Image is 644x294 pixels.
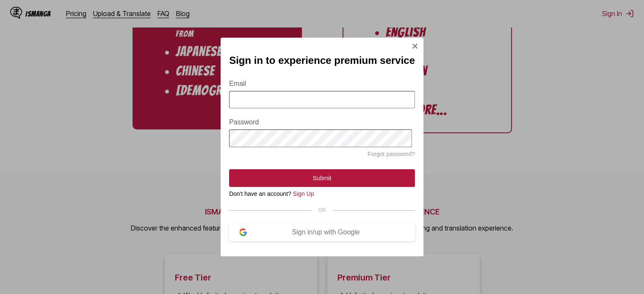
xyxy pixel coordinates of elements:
[293,190,314,197] a: Sign Up
[229,80,415,88] label: Email
[229,55,415,66] h2: Sign in to experience premium service
[221,38,423,256] div: Sign In Modal
[239,228,247,236] img: google-logo
[229,169,415,187] button: Submit
[412,43,418,49] img: Close
[229,223,415,241] button: Sign in/up with Google
[229,207,415,213] div: OR
[368,151,415,157] a: Forgot password?
[229,190,415,197] div: Don't have an account?
[229,118,415,126] label: Password
[247,228,405,236] div: Sign in/up with Google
